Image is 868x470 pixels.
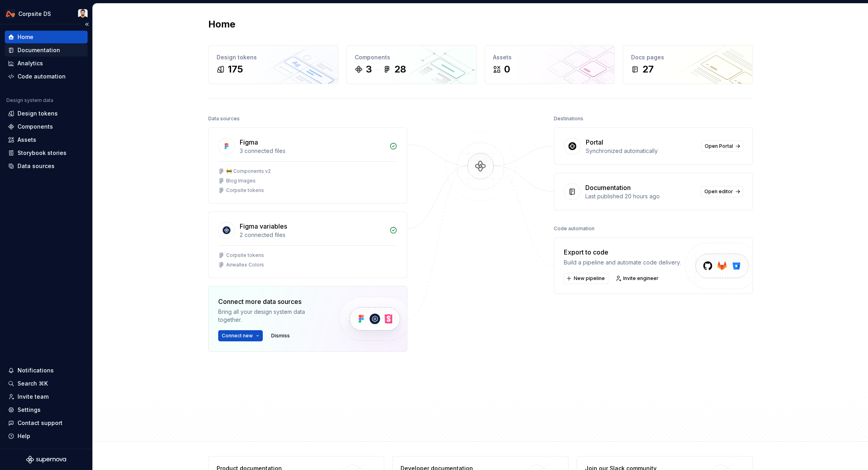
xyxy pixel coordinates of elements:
[78,9,88,19] img: Ch'an
[564,247,681,257] div: Export to code
[704,188,733,195] span: Open editor
[2,5,91,22] button: Corpsite DSCh'an
[366,63,372,76] div: 3
[226,187,264,194] div: Corpsite tokens
[240,221,287,231] div: Figma variables
[5,390,88,403] a: Invite team
[613,273,662,284] a: Invite engineer
[18,59,43,67] div: Analytics
[504,63,510,76] div: 0
[5,377,88,390] button: Search ⌘K
[18,33,33,41] div: Home
[5,364,88,377] button: Notifications
[18,432,30,440] div: Help
[18,419,63,427] div: Contact support
[5,31,88,43] a: Home
[18,393,49,401] div: Invite team
[18,136,36,144] div: Assets
[208,127,407,204] a: Figma3 connected files🚧 Components v2Blog ImagesCorpsite tokens
[642,63,654,76] div: 27
[586,147,696,155] div: Synchronized automatically
[18,406,41,414] div: Settings
[208,18,235,31] h2: Home
[18,366,54,374] div: Notifications
[701,141,743,152] a: Open Portal
[226,178,256,184] div: Blog Images
[493,53,606,61] div: Assets
[208,113,240,124] div: Data sources
[18,149,66,157] div: Storybook stories
[554,113,583,124] div: Destinations
[18,123,53,131] div: Components
[81,19,92,30] button: Collapse sidebar
[226,262,264,268] div: Airwallex Colors
[5,70,88,83] a: Code automation
[355,53,468,61] div: Components
[5,160,88,172] a: Data sources
[222,333,253,339] span: Connect new
[226,252,264,258] div: Corpsite tokens
[5,417,88,429] button: Contact support
[564,258,681,266] div: Build a pipeline and automate code delivery.
[574,275,605,282] span: New pipeline
[218,330,263,341] button: Connect new
[564,273,608,284] button: New pipeline
[5,107,88,120] a: Design tokens
[5,403,88,416] a: Settings
[6,97,53,104] div: Design system data
[240,137,258,147] div: Figma
[6,9,15,19] img: 0733df7c-e17f-4421-95a9-ced236ef1ff0.png
[217,53,330,61] div: Design tokens
[631,53,745,61] div: Docs pages
[394,63,406,76] div: 28
[240,147,385,155] div: 3 connected files
[218,297,326,306] div: Connect more data sources
[585,192,696,200] div: Last published 20 hours ago
[18,72,66,80] div: Code automation
[623,275,659,282] span: Invite engineer
[218,308,326,324] div: Bring all your design system data together.
[5,430,88,443] button: Help
[5,120,88,133] a: Components
[623,45,753,84] a: Docs pages27
[485,45,615,84] a: Assets0
[268,330,293,341] button: Dismiss
[705,143,733,149] span: Open Portal
[701,186,743,197] a: Open editor
[240,231,385,239] div: 2 connected files
[346,45,477,84] a: Components328
[18,162,55,170] div: Data sources
[586,137,603,147] div: Portal
[18,380,48,388] div: Search ⌘K
[226,168,271,174] div: 🚧 Components v2
[18,46,60,54] div: Documentation
[228,63,243,76] div: 175
[26,456,66,464] svg: Supernova Logo
[5,57,88,70] a: Analytics
[271,333,290,339] span: Dismiss
[585,183,631,192] div: Documentation
[5,133,88,146] a: Assets
[18,10,51,18] div: Corpsite DS
[18,110,58,117] div: Design tokens
[208,211,407,278] a: Figma variables2 connected filesCorpsite tokensAirwallex Colors
[5,44,88,57] a: Documentation
[208,45,338,84] a: Design tokens175
[5,147,88,159] a: Storybook stories
[554,223,594,234] div: Code automation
